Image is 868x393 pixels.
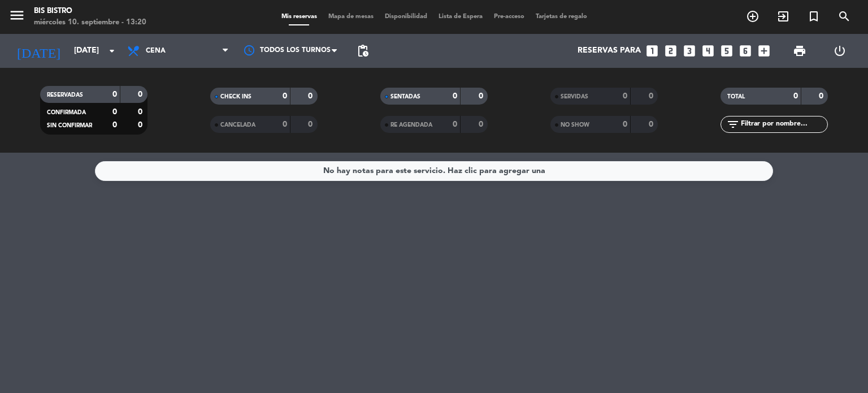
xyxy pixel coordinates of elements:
i: [DATE] [8,38,68,63]
i: arrow_drop_down [105,44,119,58]
strong: 0 [819,92,826,100]
strong: 0 [623,92,627,100]
span: pending_actions [356,44,370,58]
strong: 0 [649,92,656,100]
input: Filtrar por nombre... [740,118,827,131]
i: looks_one [645,44,659,58]
i: power_settings_new [833,44,847,58]
i: filter_list [726,118,740,131]
span: Pre-acceso [488,14,530,20]
i: turned_in_not [807,10,821,23]
i: looks_3 [682,44,697,58]
strong: 0 [453,92,457,100]
i: looks_5 [719,44,734,58]
strong: 0 [112,108,117,116]
strong: 0 [138,90,145,98]
span: SENTADAS [390,94,420,100]
span: RE AGENDADA [390,122,432,128]
strong: 0 [623,120,627,128]
i: add_circle_outline [746,10,759,23]
strong: 0 [479,120,485,128]
strong: 0 [649,120,656,128]
i: looks_two [663,44,678,58]
span: Cena [146,47,166,55]
i: exit_to_app [776,10,790,23]
span: Reservas para [578,46,641,55]
strong: 0 [138,121,145,129]
strong: 0 [112,121,117,129]
span: SIN CONFIRMAR [47,123,92,128]
span: CANCELADA [220,122,255,128]
strong: 0 [283,92,287,100]
i: menu [8,7,25,24]
strong: 0 [138,108,145,116]
strong: 0 [112,90,117,98]
span: CHECK INS [220,94,251,100]
span: Mis reservas [276,14,323,20]
span: SERVIDAS [561,94,588,100]
div: No hay notas para este servicio. Haz clic para agregar una [323,165,545,178]
div: LOG OUT [819,34,860,68]
i: add_box [757,44,771,58]
div: Bis Bistro [34,6,146,17]
span: print [793,44,806,58]
span: Lista de Espera [433,14,488,20]
strong: 0 [308,120,315,128]
span: Mapa de mesas [323,14,379,20]
span: CONFIRMADA [47,110,86,115]
div: miércoles 10. septiembre - 13:20 [34,17,146,28]
i: search [837,10,851,23]
span: NO SHOW [561,122,589,128]
span: RESERVADAS [47,92,83,98]
span: TOTAL [727,94,745,100]
strong: 0 [793,92,798,100]
strong: 0 [283,120,287,128]
strong: 0 [308,92,315,100]
span: Tarjetas de regalo [530,14,593,20]
i: looks_4 [701,44,715,58]
strong: 0 [479,92,485,100]
i: looks_6 [738,44,753,58]
strong: 0 [453,120,457,128]
button: menu [8,7,25,28]
span: Disponibilidad [379,14,433,20]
